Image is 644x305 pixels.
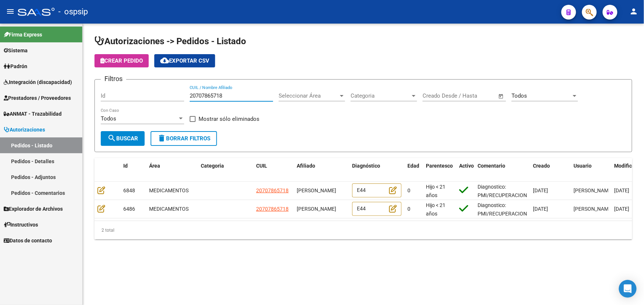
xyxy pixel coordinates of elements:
mat-icon: cloud_download [160,56,169,65]
datatable-header-cell: Afiliado [294,158,349,182]
button: Crear Pedido [94,54,149,67]
span: Edad [407,163,419,169]
span: Seleccionar Área [279,92,338,99]
span: CUIL [256,163,267,169]
datatable-header-cell: Activo [456,158,475,182]
span: Buscar [107,135,138,142]
datatable-header-cell: CUIL [253,158,294,182]
span: Crear Pedido [100,57,143,64]
span: Activo [459,163,474,169]
span: - ospsip [58,4,88,20]
datatable-header-cell: Id [120,158,146,182]
div: Open Intercom Messenger [619,280,637,298]
span: Exportar CSV [160,57,209,64]
span: Todos [512,92,527,99]
span: Explorador de Archivos [4,205,63,213]
div: 2 total [94,221,632,239]
span: Categoria [201,163,224,169]
span: [PERSON_NAME] [574,206,613,212]
datatable-header-cell: Usuario [571,158,611,182]
span: Prestadores / Proveedores [4,94,71,102]
span: Afiliado [297,163,315,169]
span: ANMAT - Trazabilidad [4,110,62,118]
span: Área [149,163,160,169]
mat-icon: search [107,134,116,143]
h3: Filtros [101,74,126,84]
span: Instructivos [4,221,38,229]
span: Categoria [351,92,410,99]
span: Datos de contacto [4,236,52,245]
input: End date [453,92,489,99]
span: Id [123,163,128,169]
span: MEDICAMENTOS [149,187,189,193]
span: 20707865718 [256,187,289,193]
span: Autorizaciones -> Pedidos - Listado [94,36,246,46]
span: [DATE] [614,187,629,193]
span: Parentesco [426,163,453,169]
span: [DATE] [533,206,548,212]
span: [DATE] [533,187,548,193]
datatable-header-cell: Comentario [475,158,530,182]
div: E44 [352,183,402,198]
datatable-header-cell: Creado [530,158,571,182]
span: Firma Express [4,31,42,39]
div: E44 [352,202,402,216]
span: Comentario [478,163,505,169]
span: [PERSON_NAME] [297,206,336,212]
button: Exportar CSV [154,54,215,67]
span: Sistema [4,46,28,55]
span: 20707865718 [256,206,289,212]
datatable-header-cell: Área [146,158,198,182]
span: Hijo < 21 años [426,184,445,198]
datatable-header-cell: Edad [404,158,423,182]
span: MEDICAMENTOS [149,206,189,212]
span: [PERSON_NAME] [297,187,336,193]
span: Modificado [614,163,641,169]
span: Mostrar sólo eliminados [199,115,259,123]
span: 0 [407,206,410,212]
mat-icon: delete [157,134,166,143]
span: [PERSON_NAME] [574,187,613,193]
span: [DATE] [614,206,629,212]
datatable-header-cell: Diagnóstico [349,158,404,182]
datatable-header-cell: Parentesco [423,158,456,182]
span: Integración (discapacidad) [4,78,72,86]
span: Padrón [4,62,27,70]
span: 6848 [123,187,135,193]
span: Borrar Filtros [157,135,210,142]
span: Todos [101,115,116,122]
span: Hijo < 21 años [426,202,445,217]
span: Creado [533,163,550,169]
span: Usuario [574,163,592,169]
button: Buscar [101,131,145,146]
span: 6486 [123,206,135,212]
button: Borrar Filtros [151,131,217,146]
mat-icon: menu [6,7,15,16]
input: Start date [423,92,447,99]
button: Open calendar [497,92,506,101]
datatable-header-cell: Categoria [198,158,253,182]
mat-icon: person [629,7,638,16]
span: Autorizaciones [4,126,45,134]
span: 0 [407,187,410,193]
span: Diagnóstico [352,163,380,169]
